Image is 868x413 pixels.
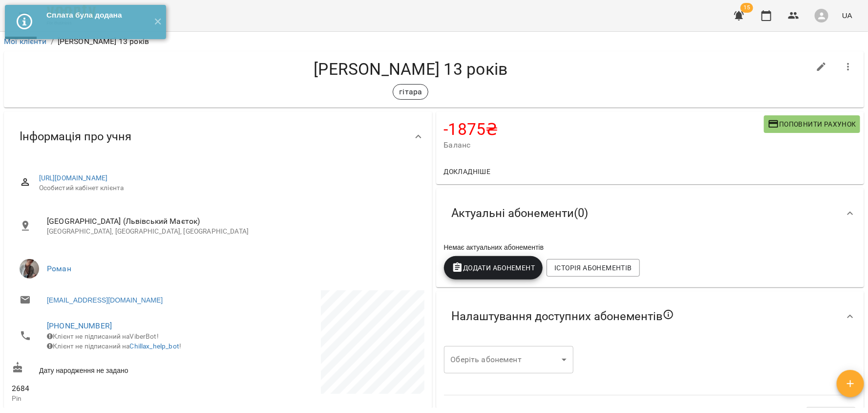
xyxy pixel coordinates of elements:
[842,10,852,21] span: UA
[4,36,864,47] nav: breadcrumb
[452,309,675,325] span: Налаштування доступних абонементів
[10,360,218,378] div: Дату народження не задано
[47,227,417,237] p: [GEOGRAPHIC_DATA], [GEOGRAPHIC_DATA], [GEOGRAPHIC_DATA]
[20,129,131,144] span: Інформація про учня
[768,118,856,130] span: Поповнити рахунок
[4,111,432,162] div: Інформація про учня
[436,188,865,239] div: Актуальні абонементи(0)
[20,259,39,279] img: Роман
[444,139,764,151] span: Баланс
[39,183,417,193] span: Особистий кабінет клієнта
[452,206,589,221] span: Актуальні абонементи ( 0 )
[436,291,865,342] div: Налаштування доступних абонементів
[399,86,422,98] p: гітара
[130,342,179,350] a: Chillax_help_bot
[442,240,859,254] div: Немає актуальних абонементів
[47,216,417,227] span: [GEOGRAPHIC_DATA] (Львівський Маєток)
[444,346,573,373] div: ​
[39,174,108,182] a: [URL][DOMAIN_NAME]
[12,59,810,79] h4: [PERSON_NAME] 13 років
[47,264,71,273] a: Роман
[554,262,632,274] span: Історія абонементів
[547,259,639,277] button: Історія абонементів
[838,6,856,24] button: UA
[393,84,428,100] div: гітара
[764,115,860,133] button: Поповнити рахунок
[663,309,675,321] svg: Якщо не обрано жодного, клієнт зможе побачити всі публічні абонементи
[47,321,112,330] a: [PHONE_NUMBER]
[741,3,753,13] span: 15
[47,342,181,350] span: Клієнт не підписаний на !
[47,332,159,340] span: Клієнт не підписаний на ViberBot!
[440,163,495,180] button: Докладніше
[444,166,491,177] span: Докладніше
[46,10,147,21] div: Сплата була додана
[444,256,543,280] button: Додати Абонемент
[12,383,216,394] span: 2684
[452,262,535,274] span: Додати Абонемент
[12,394,216,404] p: Pin
[444,119,764,139] h4: -1875 ₴
[47,295,163,305] a: [EMAIL_ADDRESS][DOMAIN_NAME]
